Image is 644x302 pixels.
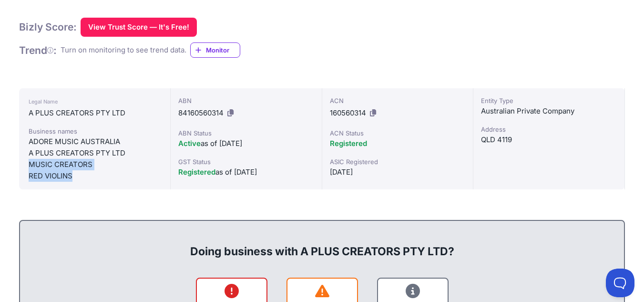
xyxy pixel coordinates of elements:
[330,157,466,167] div: ASIC Registered
[61,45,186,56] div: Turn on monitoring to see trend data.
[606,269,634,297] iframe: Toggle Customer Support
[178,108,224,117] span: 84160560314
[330,128,466,138] div: ACN Status
[29,147,161,159] div: A PLUS CREATORS PTY LTD
[30,229,614,259] div: Doing business with A PLUS CREATORS PTY LTD?
[330,139,367,148] span: Registered
[29,170,161,182] div: RED VIOLINS
[330,96,466,105] div: ACN
[29,159,161,170] div: MUSIC CREATORS
[481,96,617,105] div: Entity Type
[206,45,240,55] span: Monitor
[29,107,161,119] div: A PLUS CREATORS PTY LTD
[178,138,314,149] div: as of [DATE]
[29,96,161,107] div: Legal Name
[190,42,240,58] a: Monitor
[330,108,366,117] span: 160560314
[178,128,314,138] div: ABN Status
[178,157,314,167] div: GST Status
[178,96,314,105] div: ABN
[481,125,617,134] div: Address
[178,167,215,177] span: Registered
[178,139,201,148] span: Active
[481,134,617,146] div: QLD 4119
[178,167,314,178] div: as of [DATE]
[330,167,466,178] div: [DATE]
[29,136,161,147] div: ADORE MUSIC AUSTRALIA
[81,18,197,37] button: View Trust Score — It's Free!
[481,105,617,117] div: Australian Private Company
[19,21,77,33] h1: Bizly Score:
[19,44,57,57] h1: Trend :
[29,126,161,136] div: Business names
